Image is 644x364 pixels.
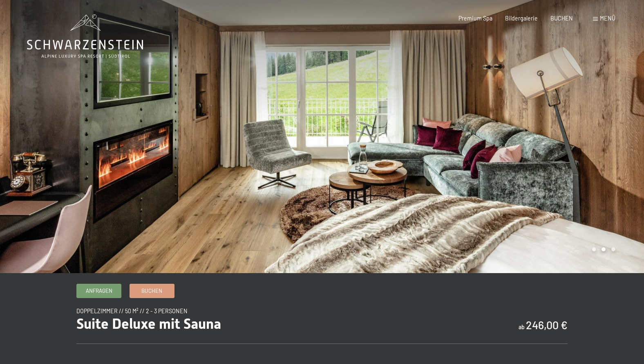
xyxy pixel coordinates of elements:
[141,287,162,294] span: Buchen
[550,15,573,22] a: BUCHEN
[86,287,112,294] span: Anfragen
[76,307,188,314] span: Doppelzimmer // 50 m² // 2 - 3 Personen
[77,284,121,298] a: Anfragen
[130,284,174,298] a: Buchen
[458,15,492,22] a: Premium Spa
[519,323,525,330] span: ab
[526,318,568,331] b: 246,00 €
[600,15,615,22] span: Menü
[505,15,538,22] a: Bildergalerie
[76,315,221,332] span: Suite Deluxe mit Sauna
